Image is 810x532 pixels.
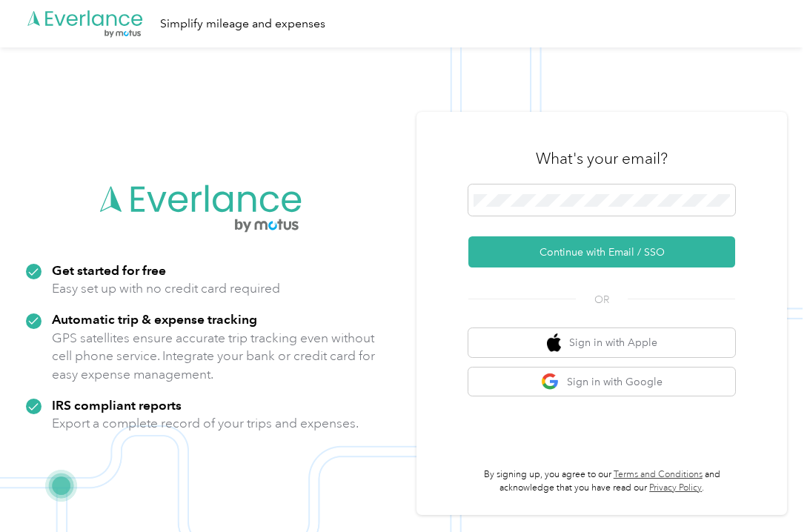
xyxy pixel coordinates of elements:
[547,333,562,352] img: apple logo
[468,328,735,357] button: apple logoSign in with Apple
[52,262,166,278] strong: Get started for free
[468,468,735,494] p: By signing up, you agree to our and acknowledge that you have read our .
[52,329,376,384] p: GPS satellites ensure accurate trip tracking even without cell phone service. Integrate your bank...
[468,236,735,267] button: Continue with Email / SSO
[576,292,628,307] span: OR
[160,15,325,33] div: Simplify mileage and expenses
[536,148,668,169] h3: What's your email?
[52,397,182,413] strong: IRS compliant reports
[649,482,702,493] a: Privacy Policy
[52,279,280,298] p: Easy set up with no credit card required
[52,311,257,327] strong: Automatic trip & expense tracking
[541,373,560,391] img: google logo
[468,368,735,396] button: google logoSign in with Google
[614,469,703,480] a: Terms and Conditions
[52,414,359,433] p: Export a complete record of your trips and expenses.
